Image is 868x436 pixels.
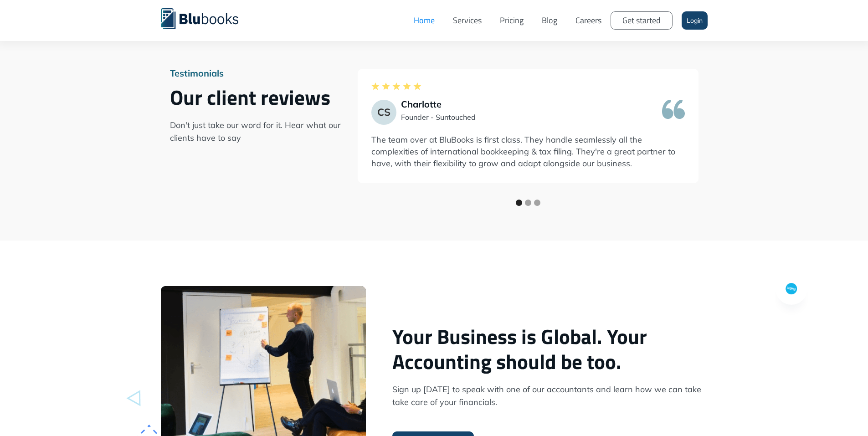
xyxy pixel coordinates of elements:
div: Founder - Suntouched [401,113,476,121]
div: Show slide 1 of 3 [516,200,522,206]
a: Blog [533,7,566,34]
p: Don't just take our word for it. Hear what our clients have to say [170,119,354,144]
div: Testimonials [170,69,354,78]
strong: CS [377,106,390,118]
div: carousel [358,69,699,213]
a: Home [405,7,444,34]
a: Services [444,7,491,34]
div: Show slide 3 of 3 [534,200,540,206]
a: Login [682,11,708,30]
div: Charlotte [401,100,476,109]
p: The team over at BluBooks is first class. They handle seamlessly all the complexities of internat... [371,134,685,169]
h2: Our client reviews [170,85,354,110]
div: Show slide 2 of 3 [525,200,531,206]
p: Sign up [DATE] to speak with one of our accountants and learn how we can take take care of your f... [392,383,708,409]
a: Pricing [491,7,533,34]
a: Careers [566,7,611,34]
a: home [161,7,252,29]
h2: Your Business is Global. Your Accounting should be too. [392,324,708,374]
div: 1 of 3 [358,69,699,183]
a: Get started [611,11,673,30]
